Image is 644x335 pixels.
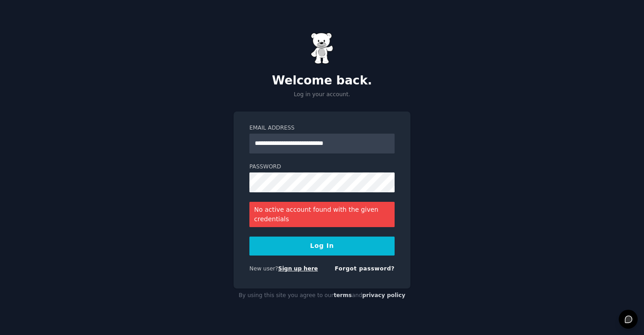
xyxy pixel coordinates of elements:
[334,292,352,298] a: terms
[311,33,333,64] img: Gummy Bear
[234,288,410,303] div: By using this site you agree to our and
[249,202,395,227] div: No active account found with the given credentials
[362,292,405,298] a: privacy policy
[249,237,395,256] button: Log In
[234,91,410,99] p: Log in your account.
[234,74,410,88] h2: Welcome back.
[278,265,318,272] a: Sign up here
[335,265,395,272] a: Forgot password?
[249,124,395,132] label: Email Address
[249,265,278,272] span: New user?
[249,163,395,171] label: Password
